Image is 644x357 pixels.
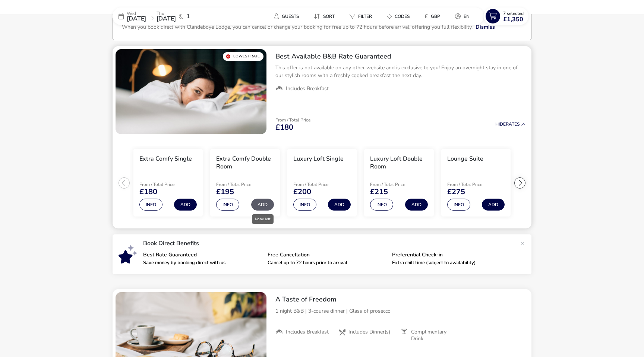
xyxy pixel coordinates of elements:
[286,329,329,335] span: Includes Breakfast
[503,16,523,22] span: £1,350
[308,11,341,22] button: Sort
[381,11,419,22] naf-pibe-menu-bar-item: Codes
[419,11,446,22] button: £GBP
[360,146,437,220] swiper-slide: 4 / 6
[348,329,390,335] span: Includes Dinner(s)
[405,199,428,211] button: Add
[392,260,511,265] p: Extra chill time (subject to availability)
[447,199,470,211] button: Info
[293,199,316,211] button: Info
[495,121,506,127] span: Hide
[275,307,525,315] p: 1 night B&B | 3-course dinner | Glass of prosecco
[143,240,517,246] p: Book Direct Benefits
[419,11,449,22] naf-pibe-menu-bar-item: £GBP
[447,188,465,196] span: £275
[186,13,190,19] span: 1
[143,260,262,265] p: Save money by booking direct with us
[268,260,386,265] p: Cancel up to 72 hours prior to arrival
[268,11,305,22] button: Guests
[293,182,346,187] p: From / Total Price
[143,252,262,258] p: Best Rate Guaranteed
[174,199,197,211] button: Add
[130,146,206,220] swiper-slide: 1 / 6
[116,49,266,134] swiper-slide: 1 / 1
[139,199,162,211] button: Info
[358,13,372,19] span: Filter
[424,13,428,20] i: £
[308,11,344,22] naf-pibe-menu-bar-item: Sort
[282,13,299,19] span: Guests
[323,13,335,19] span: Sort
[484,7,531,25] naf-pibe-menu-bar-item: 7 Selected£1,350
[447,155,483,163] h3: Lounge Suite
[127,15,146,23] span: [DATE]
[503,10,524,16] span: 7 Selected
[157,11,176,16] p: Thu
[223,52,263,61] div: Lowest Rate
[438,146,514,220] swiper-slide: 5 / 6
[484,7,528,25] button: 7 Selected£1,350
[275,118,310,122] p: From / Total Price
[476,23,495,31] button: Dismiss
[216,199,239,211] button: Info
[157,15,176,23] span: [DATE]
[514,146,591,220] swiper-slide: 6 / 6
[370,199,393,211] button: Info
[392,252,511,258] p: Preferential Check-in
[139,155,192,163] h3: Extra Comfy Single
[344,11,381,22] naf-pibe-menu-bar-item: Filter
[216,188,234,196] span: £195
[139,188,157,196] span: £180
[286,85,329,92] span: Includes Breakfast
[328,199,351,211] button: Add
[449,11,476,22] button: en
[370,188,388,196] span: £215
[139,182,192,187] p: From / Total Price
[370,182,423,187] p: From / Total Price
[275,295,525,304] h2: A Taste of Freedom
[395,13,410,19] span: Codes
[381,11,416,22] button: Codes
[447,182,500,187] p: From / Total Price
[464,13,470,19] span: en
[482,199,505,211] button: Add
[284,146,360,220] swiper-slide: 3 / 6
[293,155,344,163] h3: Luxury Loft Single
[269,289,531,348] div: A Taste of Freedom1 night B&B | 3-course dinner | Glass of proseccoIncludes BreakfastIncludes Din...
[216,155,274,171] h3: Extra Comfy Double Room
[411,329,457,342] span: Complimentary Drink
[127,11,146,16] p: Wed
[495,122,525,127] button: HideRates
[431,13,440,19] span: GBP
[122,23,473,31] p: When you book direct with Clandeboye Lodge, you can cancel or change your booking for free up to ...
[206,146,283,220] swiper-slide: 2 / 6
[449,11,479,22] naf-pibe-menu-bar-item: en
[251,199,274,211] button: Add
[275,64,525,79] p: This offer is not available on any other website and is exclusive to you! Enjoy an overnight stay...
[113,7,224,25] div: Wed[DATE]Thu[DATE]1
[370,155,427,171] h3: Luxury Loft Double Room
[269,46,531,98] div: Best Available B&B Rate GuaranteedThis offer is not available on any other website and is exclusi...
[268,252,386,258] p: Free Cancellation
[344,11,378,22] button: Filter
[275,124,293,131] span: £180
[268,11,308,22] naf-pibe-menu-bar-item: Guests
[293,188,311,196] span: £200
[275,52,525,61] h2: Best Available B&B Rate Guaranteed
[216,182,269,187] p: From / Total Price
